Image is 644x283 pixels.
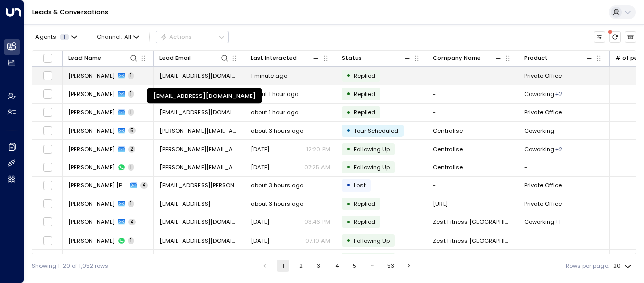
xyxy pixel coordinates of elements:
[128,219,136,226] span: 4
[433,53,481,63] div: Company Name
[251,181,303,190] span: about 3 hours ago
[613,260,633,272] div: 20
[524,90,554,98] span: Coworking
[128,90,134,98] span: 1
[68,145,115,153] span: Jeremy Williamson
[354,72,375,80] span: Replied
[346,178,351,192] div: •
[349,260,361,272] button: Go to page 5
[43,144,53,154] span: Toggle select row
[68,72,115,80] span: Patrice Singh
[304,163,330,171] p: 07:25 AM
[346,215,351,229] div: •
[94,31,143,42] button: Channel:All
[251,53,320,63] div: Last Interacted
[346,142,351,156] div: •
[159,127,239,135] span: jeremy@centralise.com
[68,53,101,63] div: Lead Name
[32,8,108,16] a: Leads & Conversations
[354,237,390,245] span: Following Up
[331,260,343,272] button: Go to page 4
[94,31,143,42] span: Channel:
[594,31,606,43] button: Customize
[251,237,269,245] span: Yesterday
[566,262,609,270] label: Rows per page:
[346,69,351,82] div: •
[354,163,390,171] span: Following Up
[295,260,307,272] button: Go to page 2
[43,89,53,99] span: Toggle select row
[251,90,298,98] span: about 1 hour ago
[156,31,229,43] button: Actions
[68,181,127,190] span: Luke Strong Doyle
[32,262,108,270] div: Showing 1-20 of 1,052 rows
[277,260,289,272] button: page 1
[427,85,518,103] td: -
[128,109,134,116] span: 1
[524,72,562,80] span: Private Office
[43,254,53,264] span: Toggle select row
[354,145,390,153] span: Following Up
[43,180,53,191] span: Toggle select row
[518,158,610,176] td: -
[524,108,562,116] span: Private Office
[159,108,239,116] span: udrymariadla@gmail.com
[258,260,416,272] nav: pagination navigation
[128,164,134,171] span: 1
[555,90,562,98] div: Dedicated Desk,Private Office
[160,33,192,40] div: Actions
[346,124,351,137] div: •
[555,218,561,226] div: Day office
[68,127,115,135] span: Jeremy Williamson
[124,34,131,40] span: All
[524,218,554,226] span: Coworking
[159,53,191,63] div: Lead Email
[251,108,298,116] span: about 1 hour ago
[346,197,351,211] div: •
[43,235,53,246] span: Toggle select row
[313,260,325,272] button: Go to page 3
[306,145,330,153] p: 12:20 PM
[346,252,351,265] div: •
[43,162,53,172] span: Toggle select row
[43,126,53,136] span: Toggle select row
[159,163,239,171] span: jeremy@centralise.com
[433,163,463,171] span: Centralise
[140,182,148,189] span: 4
[518,231,610,249] td: -
[43,107,53,117] span: Toggle select row
[433,237,512,245] span: Zest Fitness Berkshire
[159,72,239,80] span: patricesinghcollins@icloud.com
[251,127,303,135] span: about 3 hours ago
[433,200,448,208] span: kythera.ai
[433,145,463,153] span: Centralise
[68,108,115,116] span: Maria Udry
[68,163,115,171] span: Jeremy Williamson
[43,199,53,209] span: Toggle select row
[427,104,518,121] td: -
[128,237,134,244] span: 1
[68,218,115,226] span: Zoe Paxton
[159,181,239,190] span: l.strong.doyle@gmail.com
[68,53,138,63] div: Lead Name
[43,71,53,81] span: Toggle select row
[60,34,69,40] span: 1
[147,88,262,104] div: [EMAIL_ADDRESS][DOMAIN_NAME]
[305,237,330,245] p: 07:10 AM
[342,53,362,63] div: Status
[304,218,330,226] p: 03:46 PM
[433,218,512,226] span: Zest Fitness Berkshire
[251,145,269,153] span: Yesterday
[68,237,115,245] span: Zoe Paxton
[433,127,463,135] span: Centralise
[346,160,351,174] div: •
[433,53,503,63] div: Company Name
[346,87,351,101] div: •
[128,127,136,134] span: 5
[68,200,115,208] span: Lara Brown
[251,218,269,226] span: Yesterday
[32,31,80,42] button: Agents1
[367,260,379,272] div: …
[354,200,375,208] span: Replied
[354,108,375,116] span: Replied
